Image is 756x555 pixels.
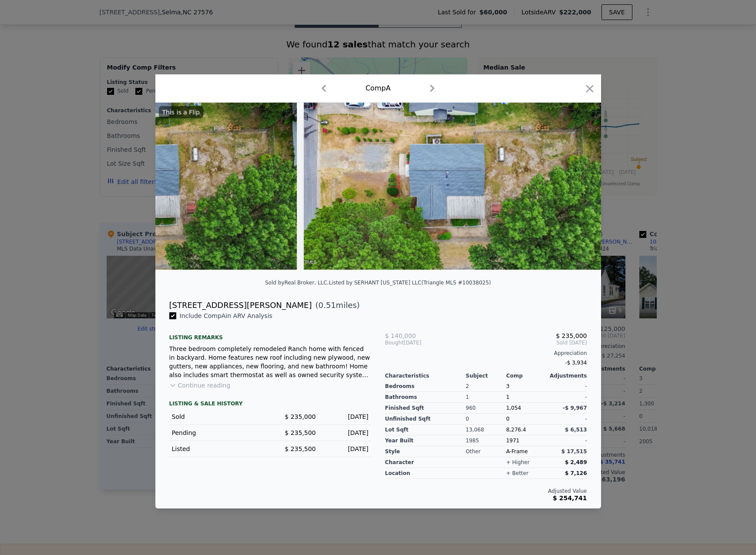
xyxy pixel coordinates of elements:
[385,332,416,339] span: $ 140,000
[506,435,547,446] div: 1971
[176,312,276,319] span: Include Comp A in ARV Analysis
[506,459,530,466] div: + higher
[466,372,506,379] div: Subject
[169,344,371,379] div: Three bedroom completely remodeled Ranch home with fenced in backyard. Home features new roof inc...
[385,339,404,346] span: Bought
[547,381,587,392] div: -
[466,425,506,435] div: 13,068
[366,83,391,94] div: Comp A
[159,106,203,118] div: This is a Flip
[385,339,453,346] div: [DATE]
[506,372,547,379] div: Comp
[385,392,466,403] div: Bathrooms
[565,459,587,465] span: $ 2,489
[265,280,329,286] div: Sold by Real Broker, LLC .
[385,457,466,468] div: character
[169,400,371,409] div: LISTING & SALE HISTORY
[285,413,316,420] span: $ 235,000
[312,299,360,311] span: ( miles)
[385,435,466,446] div: Year Built
[285,429,316,436] span: $ 235,500
[506,427,526,433] span: 8,276.4
[323,412,369,421] div: [DATE]
[565,470,587,476] span: $ 7,126
[304,103,601,270] img: Property Img
[506,392,547,403] div: 1
[169,381,231,390] button: Continue reading
[169,327,371,341] div: Listing remarks
[565,427,587,433] span: $ 6,513
[452,339,587,346] span: Sold [DATE]
[385,446,466,457] div: Style
[547,414,587,425] div: -
[329,280,491,286] div: Listed by SERHANT [US_STATE] LLC (Triangle MLS #10038025)
[172,428,263,437] div: Pending
[172,412,263,421] div: Sold
[385,425,466,435] div: Lot Sqft
[565,360,587,366] span: -$ 3,934
[563,405,587,411] span: -$ 9,967
[561,448,587,455] span: $ 17,515
[385,372,466,379] div: Characteristics
[466,414,506,425] div: 0
[385,468,466,479] div: location
[466,403,506,414] div: 960
[506,383,510,389] span: 3
[553,495,587,502] span: $ 254,741
[385,403,466,414] div: Finished Sqft
[323,428,369,437] div: [DATE]
[385,488,587,495] div: Adjusted Value
[547,372,587,379] div: Adjustments
[547,435,587,446] div: -
[385,350,587,357] div: Appreciation
[169,299,312,311] div: [STREET_ADDRESS][PERSON_NAME]
[466,392,506,403] div: 1
[466,435,506,446] div: 1985
[506,405,521,411] span: 1,054
[172,445,263,453] div: Listed
[319,301,336,310] span: 0.51
[285,445,316,452] span: $ 235,500
[506,470,528,477] div: + better
[547,392,587,403] div: -
[323,445,369,453] div: [DATE]
[506,416,510,422] span: 0
[466,446,506,457] div: Other
[466,381,506,392] div: 2
[385,414,466,425] div: Unfinished Sqft
[506,446,547,457] div: A-Frame
[556,332,587,339] span: $ 235,000
[385,381,466,392] div: Bedrooms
